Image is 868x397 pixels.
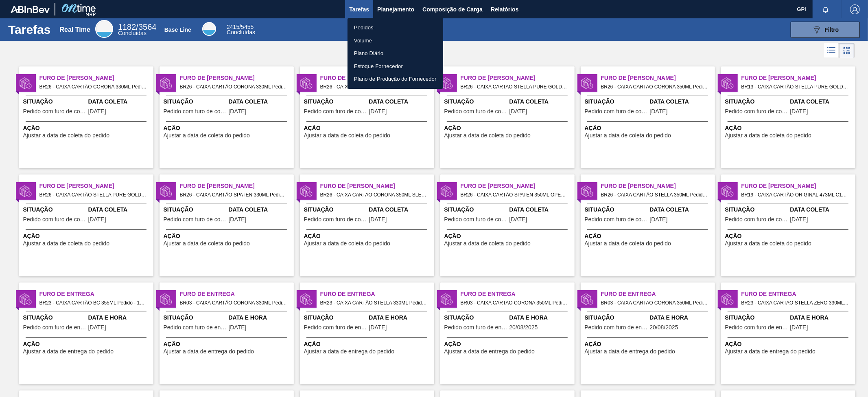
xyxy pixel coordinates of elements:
a: Volume [348,34,443,47]
a: Pedidos [348,21,443,34]
a: Plano Diário [348,47,443,60]
a: Plano de Produção do Fornecedor [348,73,443,86]
a: Estoque Fornecedor [348,60,443,73]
